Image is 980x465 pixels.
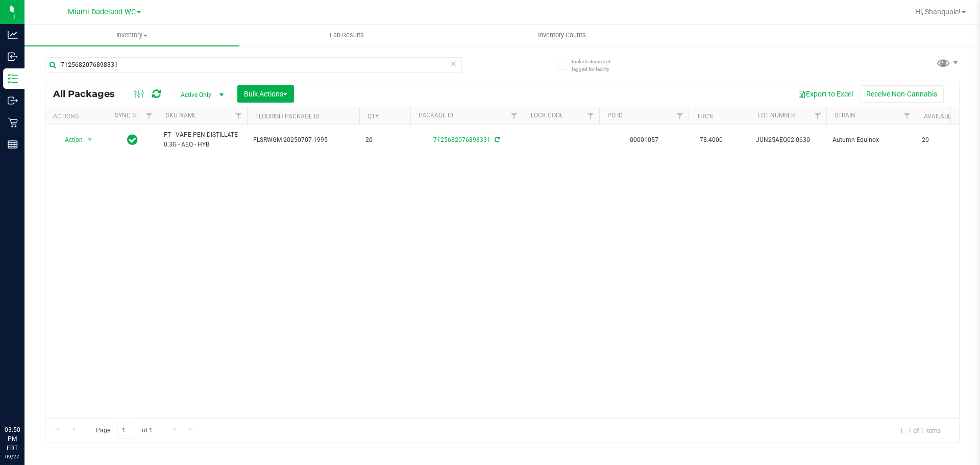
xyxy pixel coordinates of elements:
[253,135,353,145] span: FLSRWGM-20250707-1995
[832,135,910,145] span: Autumn Equinox
[24,31,239,40] span: Inventory
[5,453,20,460] p: 09/27
[922,135,961,145] span: 20
[45,57,462,72] input: Search Package ID, Item Name, SKU, Lot or Part Number...
[450,57,457,70] span: Clear
[87,423,161,438] span: Page of 1
[695,133,728,148] span: 78.4000
[8,139,18,150] inline-svg: Reports
[365,135,404,145] span: 20
[244,90,287,98] span: Bulk Actions
[915,8,961,16] span: Hi, Shanquale!
[8,95,18,106] inline-svg: Outbound
[127,133,138,147] span: In Sync
[791,85,860,103] button: Export to Excel
[582,107,599,125] a: Filter
[164,130,241,150] span: FT - VAPE PEN DISTILLATE - 0.3G - AEQ - HYB
[524,31,600,40] span: Inventory Counts
[433,136,491,143] a: 7125682076898331
[531,112,563,119] a: Lock Code
[8,52,18,62] inline-svg: Inbound
[166,112,197,119] a: SKU Name
[672,107,689,125] a: Filter
[607,112,623,119] a: PO ID
[239,25,454,46] a: Lab Results
[8,30,18,40] inline-svg: Analytics
[255,113,320,120] a: Flourish Package ID
[758,112,795,119] a: Lot Number
[892,423,949,438] span: 1 - 1 of 1 items
[572,58,623,73] span: Include items not tagged for facility
[756,135,820,145] span: JUN25AEQ02-0630
[5,425,20,453] p: 03:50 PM EDT
[899,107,916,125] a: Filter
[454,25,669,46] a: Inventory Counts
[8,117,18,128] inline-svg: Retail
[316,31,378,40] span: Lab Results
[84,133,96,147] span: select
[53,113,103,120] div: Actions
[68,8,136,16] span: Miami Dadeland WC
[924,113,954,120] a: Available
[117,423,135,438] input: 1
[230,107,247,125] a: Filter
[697,113,714,120] a: THC%
[115,112,154,119] a: Sync Status
[630,136,658,143] a: 00001057
[141,107,158,125] a: Filter
[24,25,239,46] a: Inventory
[493,136,500,143] span: Sync from Compliance System
[56,133,83,147] span: Action
[237,85,294,103] button: Bulk Actions
[419,112,453,119] a: Package ID
[835,112,855,119] a: Strain
[8,74,18,84] inline-svg: Inventory
[810,107,826,125] a: Filter
[367,113,379,120] a: Qty
[10,383,41,414] iframe: Resource center
[506,107,523,125] a: Filter
[53,88,125,100] span: All Packages
[860,85,944,103] button: Receive Non-Cannabis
